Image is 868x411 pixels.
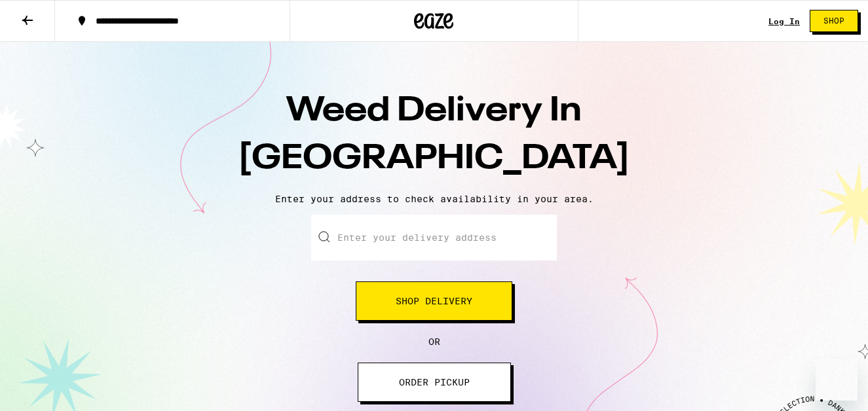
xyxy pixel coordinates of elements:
[823,17,844,25] span: Shop
[816,359,858,401] iframe: Button to launch messaging window
[358,363,511,402] button: ORDER PICKUP
[768,17,800,26] a: Log In
[800,10,868,32] a: Shop
[13,194,855,204] p: Enter your address to check availability in your area.
[428,336,440,347] span: OR
[396,296,472,306] span: Shop Delivery
[399,378,470,387] span: ORDER PICKUP
[311,215,557,260] input: Enter your delivery address
[356,281,512,321] button: Shop Delivery
[205,88,664,183] h1: Weed Delivery In
[238,142,630,176] span: [GEOGRAPHIC_DATA]
[810,10,858,32] button: Shop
